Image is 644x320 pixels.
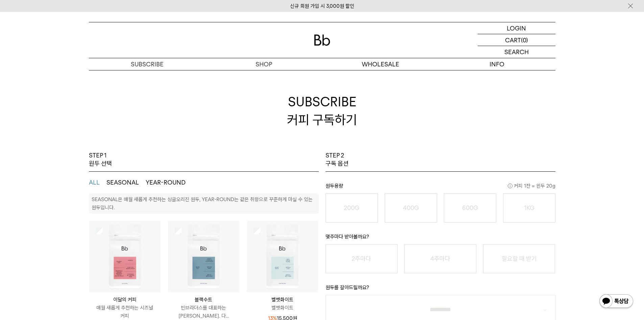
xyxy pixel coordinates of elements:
p: STEP 1 원두 선택 [89,151,112,168]
p: 몇주마다 받아볼까요? [326,233,555,244]
button: 필요할 때 받기 [483,244,555,273]
p: 벨벳화이트 [247,296,318,304]
a: CART (0) [478,34,555,46]
img: 상품이미지 [168,221,239,292]
p: WHOLESALE [322,58,439,70]
o: 400G [403,204,419,211]
p: STEP 2 구독 옵션 [326,151,349,168]
img: 상품이미지 [247,221,318,292]
o: 600G [462,204,478,211]
o: 1KG [524,204,534,211]
p: LOGIN [507,22,526,34]
p: 블랙수트 [168,296,239,304]
p: 원두용량 [326,182,555,193]
p: 원두를 갈아드릴까요? [326,283,555,295]
button: 400G [385,193,437,222]
p: SEASONAL은 매월 새롭게 추천하는 싱글오리진 원두, YEAR-ROUND는 같은 취향으로 꾸준하게 마실 수 있는 원두입니다. [92,196,313,211]
p: 이달의 커피 [89,296,161,304]
button: 600G [444,193,496,222]
o: 200G [344,204,359,211]
button: 4주마다 [404,244,476,273]
img: 카카오톡 채널 1:1 채팅 버튼 [599,294,634,310]
img: 상품이미지 [89,221,161,292]
img: 로고 [314,35,330,46]
p: 빈브라더스를 대표하는 [PERSON_NAME]. 다... [168,304,239,320]
a: SUBSCRIBE [89,58,206,70]
p: (0) [521,34,528,46]
span: 커피 1잔 = 윈두 20g [508,182,555,190]
a: 신규 회원 가입 시 3,000원 할인 [290,3,354,9]
button: 200G [326,193,378,222]
a: SHOP [206,58,322,70]
a: LOGIN [478,22,555,34]
button: SEASONAL [106,178,139,187]
p: SEARCH [504,46,529,58]
p: INFO [439,58,555,70]
button: ALL [89,178,100,187]
p: 벨벳화이트 [247,304,318,312]
h2: SUBSCRIBE 커피 구독하기 [89,70,555,151]
p: CART [505,34,521,46]
button: 2주마다 [326,244,398,273]
button: 1KG [503,193,555,222]
p: 매월 새롭게 추천하는 시즈널 커피 [89,304,161,320]
button: YEAR-ROUND [146,178,186,187]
